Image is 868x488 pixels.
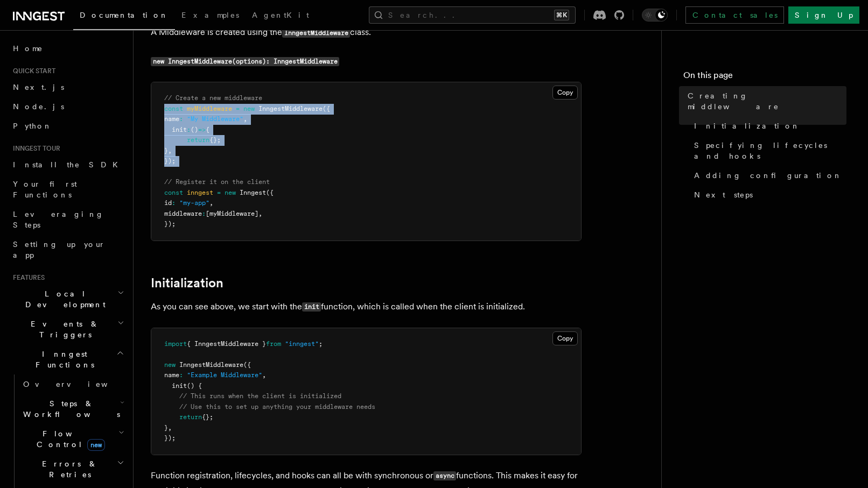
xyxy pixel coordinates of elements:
[9,77,127,97] a: Next.js
[13,160,124,169] span: Install the SDK
[13,240,106,259] span: Setting up your app
[19,374,127,394] a: Overview
[683,86,846,116] a: Creating middleware
[179,392,341,400] span: // This runs when the client is initialized
[225,189,236,196] span: new
[172,199,176,207] span: :
[9,39,127,58] a: Home
[683,69,846,86] h4: On this page
[179,371,183,379] span: :
[694,140,846,161] span: Specifying lifecycles and hooks
[258,105,323,112] span: InngestMiddleware
[9,67,55,75] span: Quick start
[9,314,127,344] button: Events & Triggers
[266,340,281,348] span: from
[642,9,668,22] button: Toggle dark mode
[685,6,784,24] a: Contact sales
[694,189,753,200] span: Next steps
[187,189,213,196] span: inngest
[243,105,255,112] span: new
[319,340,323,348] span: ;
[262,371,266,379] span: ,
[164,94,262,102] span: // Create a new middleware
[240,189,266,196] span: Inngest
[179,199,209,207] span: "my-app"
[302,302,321,312] code: init
[246,3,316,29] a: AgentKit
[23,380,134,388] span: Overview
[552,86,578,100] button: Copy
[369,6,576,24] button: Search...⌘K
[19,424,127,454] button: Flow Controlnew
[9,235,127,265] a: Setting up your app
[9,344,127,374] button: Inngest Functions
[202,210,206,217] span: :
[187,115,243,123] span: "My Middleware"
[198,126,206,133] span: =>
[13,83,64,91] span: Next.js
[87,439,105,451] span: new
[151,57,339,66] code: new InngestMiddleware(options): InngestMiddleware
[19,458,117,480] span: Errors & Retries
[164,189,183,196] span: const
[690,116,846,136] a: Initialization
[9,349,116,370] span: Inngest Functions
[175,3,246,29] a: Examples
[80,11,169,19] span: Documentation
[187,340,266,348] span: { InngestMiddleware }
[206,126,209,133] span: {
[252,11,309,19] span: AgentKit
[202,413,213,421] span: {};
[282,29,350,38] code: InngestMiddleware
[179,361,243,369] span: InngestMiddleware
[690,136,846,166] a: Specifying lifecycles and hooks
[13,43,43,54] span: Home
[191,126,198,133] span: ()
[164,220,176,228] span: });
[694,170,842,181] span: Adding configuration
[13,102,64,111] span: Node.js
[168,147,172,154] span: ,
[73,3,175,30] a: Documentation
[9,155,127,174] a: Install the SDK
[9,284,127,314] button: Local Development
[9,97,127,116] a: Node.js
[552,331,578,345] button: Copy
[690,185,846,204] a: Next steps
[243,361,251,369] span: ({
[694,121,800,131] span: Initialization
[9,144,60,153] span: Inngest tour
[209,199,213,207] span: ,
[151,299,582,315] p: As you can see above, we start with the function, which is called when the client is initialized.
[164,147,168,154] span: }
[164,434,176,442] span: });
[164,371,179,379] span: name
[13,122,52,130] span: Python
[9,319,117,340] span: Events & Triggers
[19,428,118,450] span: Flow Control
[9,204,127,235] a: Leveraging Steps
[164,199,172,207] span: id
[13,210,104,229] span: Leveraging Steps
[19,394,127,424] button: Steps & Workflows
[181,11,239,19] span: Examples
[13,180,77,199] span: Your first Functions
[168,424,172,432] span: ,
[179,403,375,411] span: // Use this to set up anything your middleware needs
[151,275,223,291] a: Initialization
[688,90,846,112] span: Creating middleware
[9,174,127,204] a: Your first Functions
[151,25,582,40] p: A Middleware is created using the class.
[243,115,247,123] span: ,
[172,382,187,390] span: init
[187,371,262,379] span: "Example Middleware"
[164,424,168,432] span: }
[164,105,183,112] span: const
[19,398,120,420] span: Steps & Workflows
[217,189,221,196] span: =
[179,115,183,123] span: :
[285,340,319,348] span: "inngest"
[164,361,176,369] span: new
[187,136,209,144] span: return
[258,210,262,217] span: ,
